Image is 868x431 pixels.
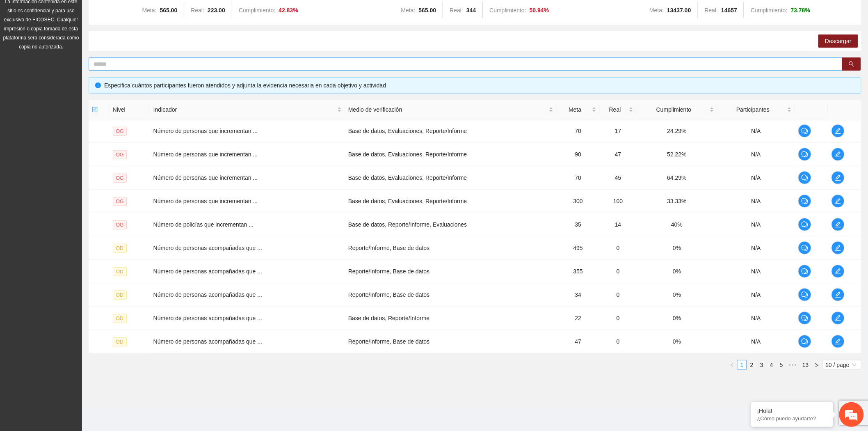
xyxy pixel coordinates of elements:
[557,307,600,330] td: 22
[401,7,416,14] span: Meta:
[831,335,845,348] button: edit
[721,105,786,114] span: Participantes
[113,174,127,183] span: OG
[818,34,858,48] button: Descargar
[637,190,717,213] td: 33.33%
[153,151,258,158] span: Número de personas que incrementan ...
[113,150,127,159] span: OG
[737,360,747,370] li: 1
[557,119,600,143] td: 70
[191,7,204,14] span: Real:
[557,260,600,283] td: 355
[812,360,822,370] li: Next Page
[730,363,735,368] span: left
[786,360,799,370] li: Next 5 Pages
[717,283,795,307] td: N/A
[600,283,637,307] td: 0
[717,166,795,190] td: N/A
[832,221,844,228] span: edit
[557,236,600,260] td: 495
[832,245,844,251] span: edit
[777,360,786,369] a: 5
[600,307,637,330] td: 0
[153,128,258,134] span: Número de personas que incrementan ...
[560,105,590,114] span: Meta
[842,57,861,71] button: search
[113,244,127,253] span: OD
[777,360,786,370] li: 5
[832,151,844,158] span: edit
[831,171,845,184] button: edit
[153,221,254,228] span: Número de policías que incrementan ...
[757,360,767,370] li: 3
[345,190,557,213] td: Base de datos, Evaluaciones, Reporte/Informe
[717,119,795,143] td: N/A
[637,260,717,283] td: 0%
[600,119,637,143] td: 17
[92,107,98,112] span: check-square
[747,360,757,370] li: 2
[113,267,127,276] span: OD
[705,7,718,14] span: Real:
[717,100,795,119] th: Participantes
[798,124,811,138] button: comment
[113,220,127,229] span: OG
[345,166,557,190] td: Base de datos, Evaluaciones, Reporte/Informe
[557,100,600,119] th: Meta
[832,174,844,181] span: edit
[798,171,811,184] button: comment
[348,105,547,114] span: Medio de verificación
[831,218,845,231] button: edit
[637,236,717,260] td: 0%
[727,360,737,370] li: Previous Page
[4,224,156,253] textarea: Escriba su mensaje y pulse “Intro”
[600,330,637,353] td: 0
[798,265,811,278] button: comment
[239,7,275,14] span: Cumplimiento:
[113,197,127,206] span: OG
[153,338,262,345] span: Número de personas acompañadas que ...
[135,4,154,24] div: Minimizar ventana de chat en vivo
[345,213,557,236] td: Base de datos, Reporte/Informe, Evaluaciones
[142,7,156,14] span: Meta:
[798,312,811,325] button: comment
[832,291,844,298] span: edit
[600,190,637,213] td: 100
[791,7,811,14] strong: 73.78 %
[153,198,258,204] span: Número de personas que incrementan ...
[345,330,557,353] td: Reporte/Informe, Base de datos
[419,7,436,14] strong: 565.00
[153,268,262,275] span: Número de personas acompañadas que ...
[717,213,795,236] td: N/A
[113,314,127,323] span: OD
[767,360,776,369] a: 4
[831,148,845,161] button: edit
[48,110,113,193] span: Estamos en línea.
[113,291,127,300] span: OD
[345,260,557,283] td: Reporte/Informe, Base de datos
[43,42,138,53] div: Chatee con nosotros ahora
[767,360,777,370] li: 4
[208,7,225,14] strong: 223.00
[751,7,787,14] span: Cumplimiento:
[345,119,557,143] td: Base de datos, Evaluaciones, Reporte/Informe
[345,100,557,119] th: Medio de verificación
[557,330,600,353] td: 47
[345,307,557,330] td: Base de datos, Reporte/Informe
[637,119,717,143] td: 24.29%
[832,268,844,275] span: edit
[104,81,855,90] div: Especifica cuántos participantes fueron atendidos y adjunta la evidencia necesaria en cada objeti...
[825,37,852,46] span: Descargar
[603,105,627,114] span: Real
[814,363,819,368] span: right
[150,100,345,119] th: Indicador
[637,166,717,190] td: 64.29%
[831,288,845,301] button: edit
[466,7,476,14] strong: 344
[649,7,664,14] span: Meta:
[798,335,811,348] button: comment
[557,190,600,213] td: 300
[849,61,854,68] span: search
[153,174,258,181] span: Número de personas que incrementan ...
[717,307,795,330] td: N/A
